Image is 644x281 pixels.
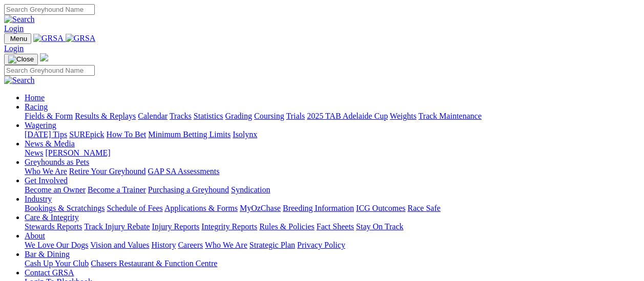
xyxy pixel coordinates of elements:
[25,112,73,120] a: Fields & Form
[407,204,440,212] a: Race Safe
[8,55,34,63] img: Close
[91,259,217,268] a: Chasers Restaurant & Function Centre
[25,250,70,258] a: Bar & Dining
[25,139,75,148] a: News & Media
[107,130,147,139] a: How To Bet
[25,102,48,111] a: Racing
[307,112,388,120] a: 2025 TAB Adelaide Cup
[88,185,146,194] a: Become a Trainer
[25,158,89,166] a: Greyhounds as Pets
[164,204,238,212] a: Applications & Forms
[250,241,295,249] a: Strategic Plan
[25,130,67,139] a: [DATE] Tips
[25,259,89,268] a: Cash Up Your Club
[25,112,640,121] div: Racing
[84,222,150,231] a: Track Injury Rebate
[25,176,68,185] a: Get Involved
[33,34,64,43] img: GRSA
[283,204,354,212] a: Breeding Information
[69,130,104,139] a: SUREpick
[151,241,176,249] a: History
[240,204,281,212] a: MyOzChase
[4,15,35,24] img: Search
[4,65,95,76] input: Search
[148,185,229,194] a: Purchasing a Greyhound
[194,112,223,120] a: Statistics
[25,148,640,158] div: News & Media
[90,241,149,249] a: Vision and Values
[25,222,82,231] a: Stewards Reports
[225,112,252,120] a: Grading
[25,121,56,129] a: Wagering
[254,112,284,120] a: Coursing
[286,112,305,120] a: Trials
[25,93,45,102] a: Home
[25,185,640,194] div: Get Involved
[233,130,257,139] a: Isolynx
[25,204,105,212] a: Bookings & Scratchings
[148,130,231,139] a: Minimum Betting Limits
[25,213,79,222] a: Care & Integrity
[107,204,162,212] a: Schedule of Fees
[25,231,45,240] a: About
[66,34,96,43] img: GRSA
[25,130,640,139] div: Wagering
[390,112,417,120] a: Weights
[25,148,43,157] a: News
[356,204,405,212] a: ICG Outcomes
[419,112,482,120] a: Track Maintenance
[152,222,199,231] a: Injury Reports
[4,4,95,15] input: Search
[45,148,110,157] a: [PERSON_NAME]
[25,185,86,194] a: Become an Owner
[75,112,136,120] a: Results & Replays
[201,222,257,231] a: Integrity Reports
[138,112,168,120] a: Calendar
[40,53,48,61] img: logo-grsa-white.png
[4,76,35,85] img: Search
[4,54,38,65] button: Toggle navigation
[4,33,31,44] button: Toggle navigation
[25,194,52,203] a: Industry
[69,167,146,176] a: Retire Your Greyhound
[25,222,640,231] div: Care & Integrity
[10,35,27,42] span: Menu
[259,222,315,231] a: Rules & Policies
[356,222,403,231] a: Stay On Track
[317,222,354,231] a: Fact Sheets
[25,204,640,213] div: Industry
[25,241,88,249] a: We Love Our Dogs
[4,24,24,33] a: Login
[25,268,74,277] a: Contact GRSA
[170,112,192,120] a: Tracks
[205,241,247,249] a: Who We Are
[25,167,67,176] a: Who We Are
[25,241,640,250] div: About
[4,44,24,53] a: Login
[231,185,270,194] a: Syndication
[178,241,203,249] a: Careers
[25,259,640,268] div: Bar & Dining
[148,167,220,176] a: GAP SA Assessments
[297,241,345,249] a: Privacy Policy
[25,167,640,176] div: Greyhounds as Pets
